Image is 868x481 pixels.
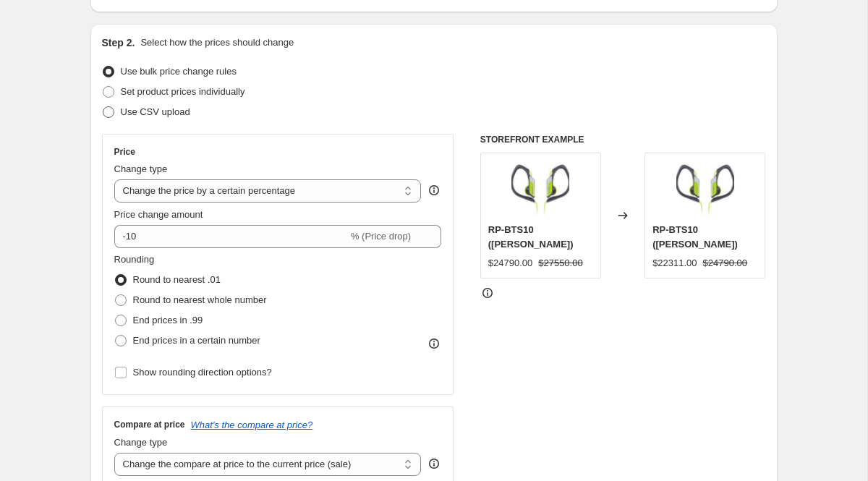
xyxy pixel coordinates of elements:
div: help [427,456,441,471]
span: Use CSV upload [121,106,190,117]
span: RP-BTS10 ([PERSON_NAME]) [652,224,738,250]
span: Change type [114,437,168,448]
span: Price change amount [114,209,203,220]
strike: $24790.00 [703,256,747,271]
span: % (Price drop) [351,231,411,242]
span: Round to nearest .01 [133,274,221,285]
span: Change type [114,163,168,174]
span: Use bulk price change rules [121,66,237,77]
input: -15 [114,225,348,248]
img: AUDIFONO_PANASONIC_RP_BTS10_AMARILLO_80x.jpg [676,161,734,218]
strike: $27550.00 [538,256,582,271]
span: Round to nearest whole number [133,294,267,305]
h2: Step 2. [102,35,135,50]
span: End prices in .99 [133,315,203,325]
p: Select how the prices should change [140,35,294,50]
span: RP-BTS10 ([PERSON_NAME]) [488,224,574,250]
span: Rounding [114,254,155,265]
h6: STOREFRONT EXAMPLE [480,134,766,145]
span: End prices in a certain number [133,335,260,346]
button: What's the compare at price? [191,420,313,430]
span: Set product prices individually [121,86,245,97]
img: AUDIFONO_PANASONIC_RP_BTS10_AMARILLO_80x.jpg [511,161,569,218]
span: Show rounding direction options? [133,367,272,378]
h3: Compare at price [114,419,185,430]
h3: Price [114,146,135,158]
div: $22311.00 [652,256,697,271]
div: help [427,183,441,197]
div: $24790.00 [488,256,532,271]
